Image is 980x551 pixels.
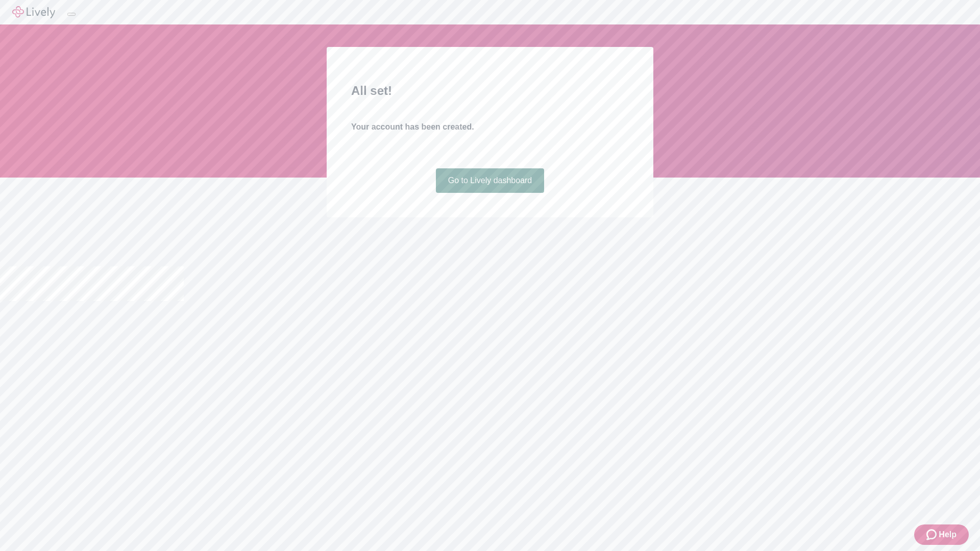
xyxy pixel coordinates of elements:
[351,121,629,133] h4: Your account has been created.
[939,529,957,541] span: Help
[926,529,939,541] svg: Zendesk support icon
[436,168,545,193] a: Go to Lively dashboard
[12,6,55,18] img: Lively
[914,524,969,545] button: Zendesk support iconHelp
[67,13,76,16] button: Log out
[351,82,629,100] h2: All set!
